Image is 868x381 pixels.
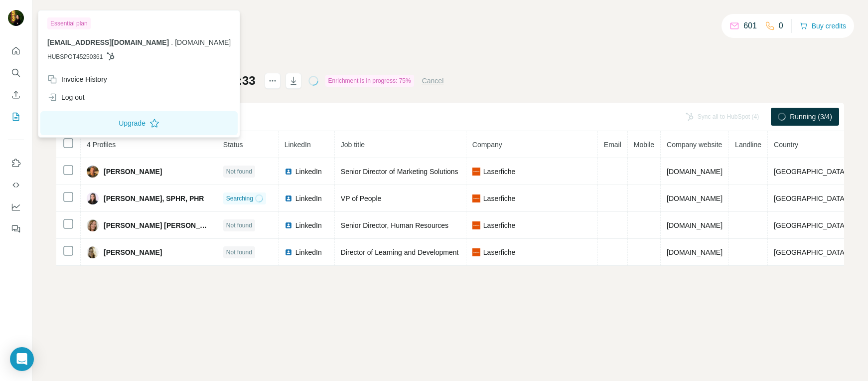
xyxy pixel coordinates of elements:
img: LinkedIn logo [285,168,292,176]
span: Director of Learning and Development [341,248,459,256]
span: [GEOGRAPHIC_DATA] [774,194,847,202]
img: company-logo [472,248,480,256]
img: LinkedIn logo [285,194,292,202]
div: Enrichment is in progress: 75% [325,75,414,87]
span: Not found [226,248,252,257]
span: Company website [667,141,722,149]
button: Search [8,64,24,82]
div: Open Intercom Messenger [10,347,34,371]
button: Use Surfe API [8,176,24,194]
button: Use Surfe on LinkedIn [8,154,24,172]
span: Laserfiche [483,167,516,177]
img: Avatar [8,10,24,26]
span: [DOMAIN_NAME] [667,221,723,229]
span: Country [774,141,798,149]
span: LinkedIn [295,193,322,203]
span: [PERSON_NAME] [PERSON_NAME] [104,220,211,230]
span: Laserfiche [483,220,516,230]
div: Invoice History [47,74,107,84]
span: Landline [735,141,761,149]
button: My lists [8,108,24,126]
span: Job title [341,141,365,149]
span: Laserfiche [483,193,516,203]
button: Enrich CSV [8,86,24,104]
button: Cancel [422,76,444,86]
span: Senior Director of Marketing Solutions [341,168,458,176]
span: [GEOGRAPHIC_DATA] [774,221,847,229]
span: LinkedIn [295,220,322,230]
span: Not found [226,221,252,230]
span: Running (3/4) [790,112,832,122]
img: Avatar [87,219,99,231]
button: Buy credits [800,19,846,33]
button: actions [265,73,281,89]
span: [GEOGRAPHIC_DATA] [774,168,847,176]
span: HUBSPOT45250361 [47,52,103,61]
button: Dashboard [8,198,24,216]
span: VP of People [341,194,381,202]
span: [PERSON_NAME], SPHR, PHR [104,193,204,203]
img: company-logo [472,168,480,176]
span: LinkedIn [295,167,322,177]
span: Laserfiche [483,247,516,257]
img: Avatar [87,246,99,258]
button: Feedback [8,220,24,238]
span: [DOMAIN_NAME] [667,248,723,256]
span: Not found [226,167,252,176]
span: [PERSON_NAME] [104,247,162,257]
span: [EMAIL_ADDRESS][DOMAIN_NAME] [47,38,169,46]
img: Avatar [87,166,99,178]
img: LinkedIn logo [285,248,292,256]
span: Company [472,141,502,149]
img: company-logo [472,221,480,229]
p: 601 [743,20,757,32]
span: [DOMAIN_NAME] [667,194,723,202]
button: Quick start [8,42,24,60]
span: . [171,38,173,46]
span: Senior Director, Human Resources [341,221,448,229]
img: LinkedIn logo [285,221,292,229]
span: Searching [226,194,253,203]
span: Status [223,141,243,149]
span: [GEOGRAPHIC_DATA] [774,248,847,256]
p: 0 [779,20,783,32]
span: LinkedIn [295,247,322,257]
span: LinkedIn [285,141,311,149]
span: [PERSON_NAME] [104,167,162,177]
span: [DOMAIN_NAME] [175,38,231,46]
img: company-logo [472,194,480,202]
span: [DOMAIN_NAME] [667,168,723,176]
div: Essential plan [47,17,91,29]
div: Log out [47,92,85,102]
button: Upgrade [40,111,238,135]
img: Avatar [87,192,99,204]
span: 4 Profiles [87,141,116,149]
span: Email [604,141,621,149]
span: Mobile [634,141,654,149]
